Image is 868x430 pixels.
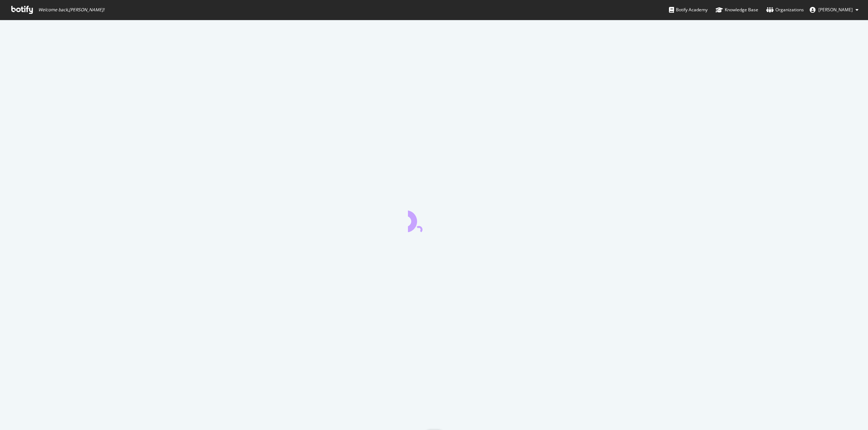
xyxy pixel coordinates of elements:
[818,7,853,13] span: Brendan O'Connell
[408,206,460,232] div: animation
[669,6,708,13] div: Botify Academy
[38,7,104,13] span: Welcome back, [PERSON_NAME] !
[766,6,804,13] div: Organizations
[804,4,864,16] button: [PERSON_NAME]
[716,6,758,13] div: Knowledge Base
